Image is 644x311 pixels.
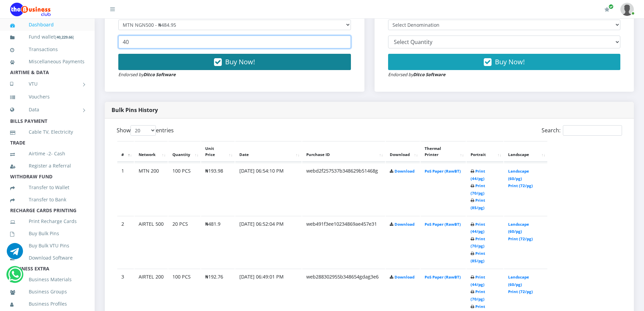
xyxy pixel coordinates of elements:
[168,141,200,162] th: Quantity: activate to sort column ascending
[10,3,51,16] img: Logo
[10,180,85,195] a: Transfer to Wallet
[130,125,156,136] select: Showentries
[395,274,414,280] a: Download
[118,36,351,48] input: Enter Quantity
[235,216,302,268] td: [DATE] 06:52:04 PM
[135,141,168,162] th: Network: activate to sort column ascending
[135,216,168,268] td: AIRTEL 500
[117,125,174,136] label: Show entries
[467,141,503,162] th: Portrait: activate to sort column ascending
[10,54,85,69] a: Miscellaneous Payments
[201,163,235,215] td: ₦193.98
[10,89,85,105] a: Vouchers
[117,216,134,268] td: 2
[471,289,485,302] a: Print (70/pg)
[7,248,23,259] a: Chat for support
[10,101,85,118] a: Data
[425,274,461,280] a: PoS Paper (RawBT)
[10,214,85,229] a: Print Recharge Cards
[609,4,614,9] span: Renew/Upgrade Subscription
[302,216,385,268] td: web491f3ee10234869ae457e31
[10,29,85,45] a: Fund wallet[40,229.66]
[10,17,85,32] a: Dashboard
[471,236,485,249] a: Print (70/pg)
[471,169,485,181] a: Print (44/pg)
[471,198,485,210] a: Print (85/pg)
[10,250,85,266] a: Download Software
[118,54,351,70] button: Buy Now!
[620,3,634,16] img: User
[395,169,414,174] a: Download
[168,163,200,215] td: 100 PCS
[10,158,85,174] a: Register a Referral
[508,183,533,188] a: Print (72/pg)
[563,125,622,136] input: Search:
[235,141,302,162] th: Date: activate to sort column ascending
[56,35,73,40] b: 40,229.66
[508,222,529,234] a: Landscape (60/pg)
[542,125,622,136] label: Search:
[117,163,134,215] td: 1
[386,141,420,162] th: Download: activate to sort column ascending
[117,141,134,162] th: #: activate to sort column descending
[135,163,168,215] td: MTN 200
[425,169,461,174] a: PoS Paper (RawBT)
[112,106,158,114] strong: Bulk Pins History
[388,54,621,70] button: Buy Now!
[471,251,485,263] a: Print (85/pg)
[471,274,485,287] a: Print (44/pg)
[10,146,85,161] a: Airtime -2- Cash
[604,7,610,12] i: Renew/Upgrade Subscription
[143,71,176,77] strong: Ditco Software
[201,216,235,268] td: ₦481.9
[395,222,414,227] a: Download
[10,238,85,253] a: Buy Bulk VTU Pins
[10,124,85,140] a: Cable TV, Electricity
[10,226,85,241] a: Buy Bulk Pins
[508,236,533,241] a: Print (72/pg)
[168,216,200,268] td: 20 PCS
[225,57,255,66] span: Buy Now!
[508,289,533,294] a: Print (72/pg)
[421,141,466,162] th: Thermal Printer: activate to sort column ascending
[10,42,85,57] a: Transactions
[10,75,85,92] a: VTU
[10,284,85,299] a: Business Groups
[8,271,22,283] a: Chat for support
[10,192,85,207] a: Transfer to Bank
[471,222,485,234] a: Print (44/pg)
[201,141,235,162] th: Unit Price: activate to sort column ascending
[55,35,74,40] small: [ ]
[425,222,461,227] a: PoS Paper (RawBT)
[495,57,525,66] span: Buy Now!
[388,71,446,77] small: Endorsed by
[302,163,385,215] td: webd2f257537b348629b51468g
[413,71,446,77] strong: Ditco Software
[10,272,85,287] a: Business Materials
[504,141,547,162] th: Landscape: activate to sort column ascending
[302,141,385,162] th: Purchase ID: activate to sort column ascending
[235,163,302,215] td: [DATE] 06:54:10 PM
[118,71,176,77] small: Endorsed by
[471,183,485,196] a: Print (70/pg)
[508,274,529,287] a: Landscape (60/pg)
[508,169,529,181] a: Landscape (60/pg)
